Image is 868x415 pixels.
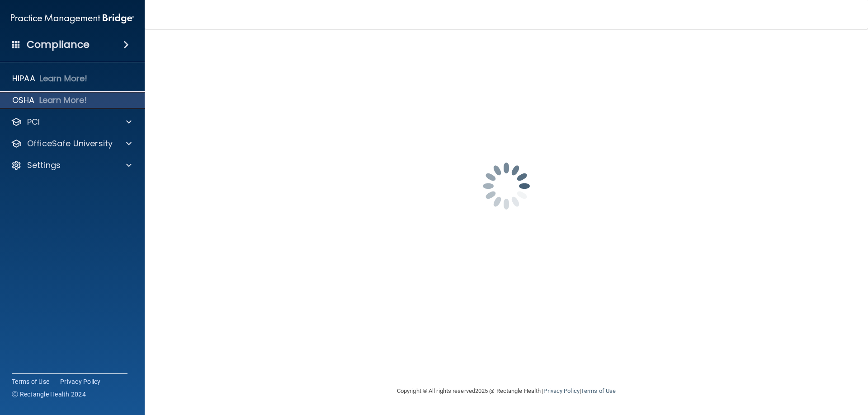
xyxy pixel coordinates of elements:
p: Learn More! [39,95,87,106]
a: PCI [11,117,132,127]
p: Learn More! [40,73,88,84]
p: HIPAA [12,73,35,84]
p: PCI [27,117,40,127]
a: Settings [11,160,132,171]
span: Ⓒ Rectangle Health 2024 [12,390,86,399]
a: Privacy Policy [60,377,101,386]
img: PMB logo [11,9,134,28]
a: Privacy Policy [543,387,579,394]
img: spinner.e123f6fc.gif [461,141,552,231]
h4: Compliance [27,38,90,51]
a: OfficeSafe University [11,138,132,149]
div: Copyright © All rights reserved 2025 @ Rectangle Health | | [341,377,671,406]
p: OfficeSafe University [27,138,113,149]
p: Settings [27,160,61,171]
p: OSHA [12,95,35,106]
a: Terms of Use [12,377,49,386]
a: Terms of Use [581,387,616,394]
iframe: Drift Widget Chat Controller [712,351,857,387]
